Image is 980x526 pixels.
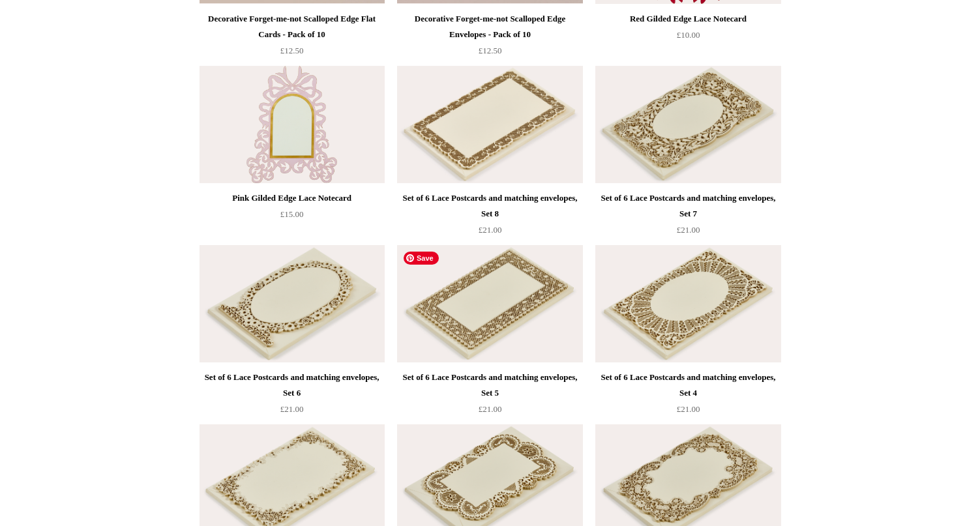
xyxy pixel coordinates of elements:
span: £10.00 [677,30,700,40]
span: £21.00 [677,225,700,235]
a: Pink Gilded Edge Lace Notecard Pink Gilded Edge Lace Notecard [200,66,385,183]
div: Set of 6 Lace Postcards and matching envelopes, Set 7 [599,190,777,222]
span: £21.00 [677,404,700,414]
a: Set of 6 Lace Postcards and matching envelopes, Set 5 £21.00 [397,370,582,423]
div: Set of 6 Lace Postcards and matching envelopes, Set 8 [400,190,579,222]
img: Set of 6 Lace Postcards and matching envelopes, Set 8 [397,66,582,183]
a: Decorative Forget-me-not Scalloped Edge Envelopes - Pack of 10 £12.50 [397,11,582,65]
span: Save [404,252,439,265]
div: Decorative Forget-me-not Scalloped Edge Flat Cards - Pack of 10 [203,11,381,42]
div: Set of 6 Lace Postcards and matching envelopes, Set 6 [203,370,381,401]
a: Set of 6 Lace Postcards and matching envelopes, Set 4 Set of 6 Lace Postcards and matching envelo... [595,245,780,362]
span: £21.00 [479,404,502,414]
a: Pink Gilded Edge Lace Notecard £15.00 [200,190,385,244]
a: Set of 6 Lace Postcards and matching envelopes, Set 6 Set of 6 Lace Postcards and matching envelo... [200,245,385,362]
a: Red Gilded Edge Lace Notecard £10.00 [595,11,780,65]
a: Decorative Forget-me-not Scalloped Edge Flat Cards - Pack of 10 £12.50 [200,11,385,65]
a: Set of 6 Lace Postcards and matching envelopes, Set 8 £21.00 [397,190,582,244]
div: Set of 6 Lace Postcards and matching envelopes, Set 4 [599,370,777,401]
img: Set of 6 Lace Postcards and matching envelopes, Set 6 [200,245,385,362]
a: Set of 6 Lace Postcards and matching envelopes, Set 8 Set of 6 Lace Postcards and matching envelo... [397,66,582,183]
a: Set of 6 Lace Postcards and matching envelopes, Set 4 £21.00 [595,370,780,423]
a: Set of 6 Lace Postcards and matching envelopes, Set 6 £21.00 [200,370,385,423]
a: Set of 6 Lace Postcards and matching envelopes, Set 7 £21.00 [595,190,780,244]
span: £21.00 [280,404,304,414]
a: Set of 6 Lace Postcards and matching envelopes, Set 7 Set of 6 Lace Postcards and matching envelo... [595,66,780,183]
span: £21.00 [479,225,502,235]
span: £15.00 [280,209,304,219]
img: Set of 6 Lace Postcards and matching envelopes, Set 7 [595,66,780,183]
div: Red Gilded Edge Lace Notecard [599,11,777,27]
img: Pink Gilded Edge Lace Notecard [200,66,385,183]
div: Set of 6 Lace Postcards and matching envelopes, Set 5 [400,370,579,401]
span: £12.50 [479,46,502,55]
div: Pink Gilded Edge Lace Notecard [203,190,381,206]
img: Set of 6 Lace Postcards and matching envelopes, Set 5 [397,245,582,362]
img: Set of 6 Lace Postcards and matching envelopes, Set 4 [595,245,780,362]
div: Decorative Forget-me-not Scalloped Edge Envelopes - Pack of 10 [400,11,579,42]
a: Set of 6 Lace Postcards and matching envelopes, Set 5 Set of 6 Lace Postcards and matching envelo... [397,245,582,362]
span: £12.50 [280,46,304,55]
